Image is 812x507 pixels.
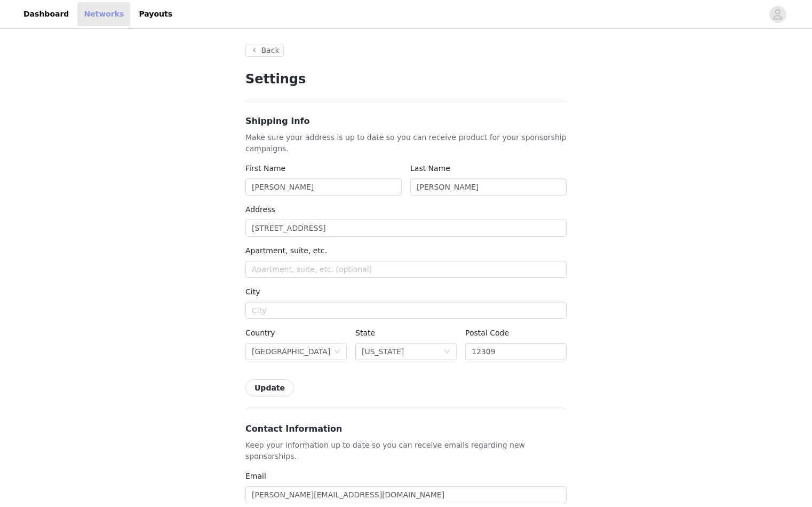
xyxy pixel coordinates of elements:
div: avatar [773,6,783,23]
label: State [355,329,375,337]
p: Make sure your address is up to date so you can receive product for your sponsorship campaigns. [245,132,567,154]
i: icon: down [334,348,340,356]
input: Address [245,220,567,237]
button: Update [245,379,294,396]
a: Networks [77,2,130,26]
label: Country [245,329,275,337]
label: City [245,287,260,296]
a: Dashboard [17,2,75,26]
p: Keep your information up to date so you can receive emails regarding new sponsorships. [245,440,567,462]
h3: Contact Information [245,423,567,435]
h1: Settings [245,69,567,89]
input: City [245,302,567,319]
label: Apartment, suite, etc. [245,246,327,255]
label: Last Name [410,164,450,173]
div: United States [252,344,330,360]
label: Email [245,472,266,480]
input: Postal code [465,343,567,360]
i: icon: down [444,348,450,356]
label: Postal Code [465,329,509,337]
label: Address [245,205,275,214]
button: Back [245,44,284,57]
label: First Name [245,164,285,173]
h3: Shipping Info [245,115,567,128]
a: Payouts [132,2,179,26]
div: New York [362,344,404,360]
input: Apartment, suite, etc. (optional) [245,261,567,278]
